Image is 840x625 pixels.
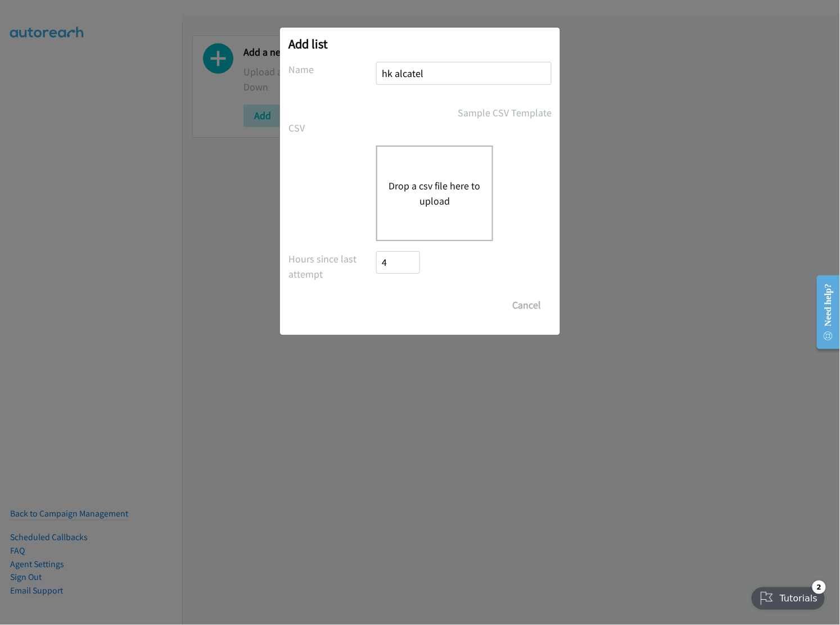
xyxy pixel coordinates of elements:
iframe: Resource Center [808,268,840,357]
iframe: Checklist [745,576,832,617]
label: CSV [288,120,376,135]
label: Name [288,62,376,77]
a: Sample CSV Template [458,105,552,120]
button: Drop a csv file here to upload [389,178,481,209]
h2: Add list [288,36,552,52]
button: Cancel [502,294,552,316]
label: Hours since last attempt [288,251,376,282]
